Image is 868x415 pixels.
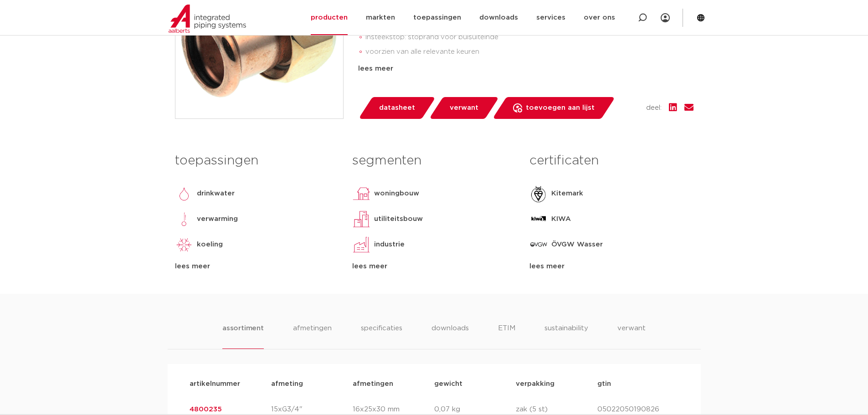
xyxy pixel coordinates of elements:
span: verwant [450,101,478,115]
div: lees meer [175,261,339,272]
p: afmeting [271,379,353,389]
li: Leak Before Pressed-functie [365,59,693,74]
span: deel: [646,102,662,113]
p: verwarming [197,214,238,225]
a: datasheet [358,97,436,119]
img: Kitemark [529,184,548,203]
p: Kitemark [551,188,583,199]
li: assortiment [222,323,264,349]
p: industrie [374,239,405,250]
div: lees meer [358,63,693,74]
p: afmetingen [353,379,434,389]
a: 4800235 [190,406,222,413]
img: verwarming [175,210,193,228]
li: specificaties [361,323,402,349]
div: lees meer [352,261,516,272]
p: artikelnummer [190,379,271,389]
span: datasheet [379,101,415,115]
li: sustainability [544,323,588,349]
h3: segmenten [352,152,516,170]
p: 0,07 kg [434,404,516,415]
p: zak (5 st) [516,404,597,415]
li: ETIM [498,323,515,349]
li: voorzien van alle relevante keuren [365,45,693,59]
p: 15xG3/4" [271,404,353,415]
img: drinkwater [175,184,193,203]
p: ÖVGW Wasser [551,239,603,250]
p: verpakking [516,379,597,389]
div: lees meer [529,261,693,272]
img: utiliteitsbouw [352,210,370,228]
p: drinkwater [197,188,235,199]
p: gewicht [434,379,516,389]
p: gtin [597,379,679,389]
a: verwant [429,97,499,119]
li: afmetingen [293,323,332,349]
li: downloads [431,323,469,349]
h3: certificaten [529,152,693,170]
img: ÖVGW Wasser [529,236,548,254]
p: utiliteitsbouw [374,214,423,225]
h3: toepassingen [175,152,339,170]
p: koeling [197,239,223,250]
span: toevoegen aan lijst [526,101,595,115]
p: woningbouw [374,188,419,199]
p: 05022050190826 [597,404,679,415]
img: woningbouw [352,184,370,203]
img: koeling [175,236,193,254]
p: 16x25x30 mm [353,404,434,415]
img: industrie [352,236,370,254]
p: KIWA [551,214,571,225]
li: verwant [617,323,646,349]
img: KIWA [529,210,548,228]
li: insteekstop: stoprand voor buisuiteinde [365,30,693,45]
